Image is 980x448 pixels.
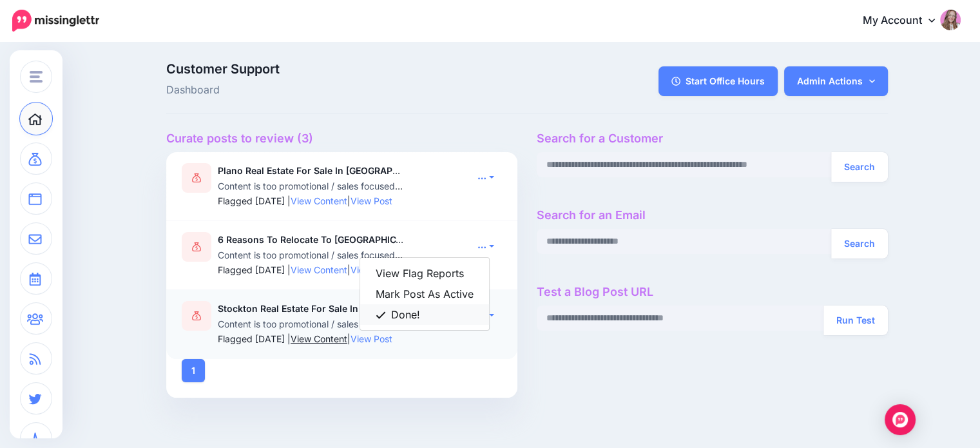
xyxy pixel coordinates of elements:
h4: Test a Blog Post URL [537,285,888,299]
button: Run Test [823,306,888,335]
strong: 1 [191,366,195,375]
b: Plano Real Estate For Sale In [GEOGRAPHIC_DATA] [218,165,438,176]
button: Search [831,152,888,182]
span: Flagged [DATE] | | [218,333,392,344]
span: Flagged [DATE] | | [218,264,392,275]
span: Content is too promotional / sales focused [218,180,403,191]
a: View Post [351,333,392,344]
a: Done! [360,304,489,325]
a: View Content [291,264,347,275]
button: Search [831,229,888,258]
span: Flagged [DATE] | | [218,195,392,206]
h4: Curate posts to review (3) [166,131,517,146]
h4: Search for an Email [537,208,888,222]
b: 6 Reasons To Relocate To [GEOGRAPHIC_DATA], [GEOGRAPHIC_DATA] [218,234,524,245]
a: My Account [850,5,961,37]
div: Open Intercom Messenger [885,404,916,435]
a: View Post [351,195,392,206]
span: Dashboard [166,82,641,99]
span: Customer Support [166,63,641,75]
a: Admin Actions [784,66,888,96]
img: Missinglettr [12,10,99,32]
a: View Content [291,195,347,206]
a: View Flag Reports [360,263,489,284]
a: View Post [351,264,392,275]
b: Stockton Real Estate For Sale In [GEOGRAPHIC_DATA] [218,303,453,314]
img: menu.png [30,71,43,83]
span: Content is too promotional / sales focused [218,318,403,329]
span: Content is too promotional / sales focused [218,249,403,260]
a: Mark Post As Active [360,284,489,304]
a: Start Office Hours [658,66,778,96]
h4: Search for a Customer [537,131,888,146]
a: View Content [291,333,347,344]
